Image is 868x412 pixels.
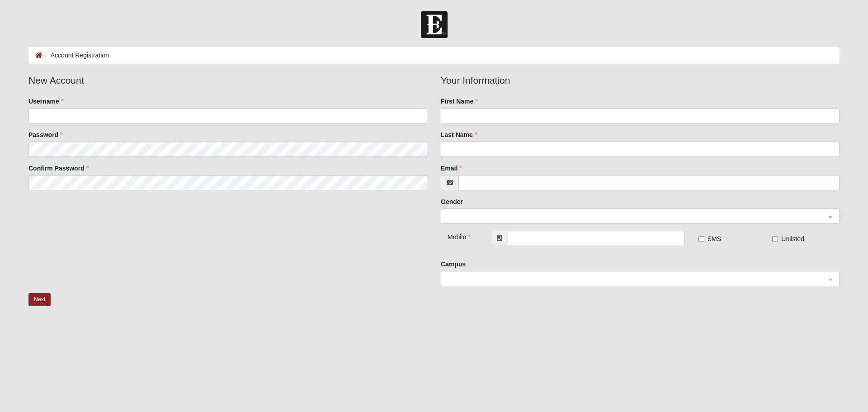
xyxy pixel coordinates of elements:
img: Church of Eleven22 Logo [421,11,448,38]
label: Password [28,130,63,139]
label: Campus [441,260,466,269]
span: SMS [708,235,721,242]
legend: Your Information [441,73,840,88]
label: Email [441,164,462,173]
input: SMS [698,236,704,242]
span: Unlisted [781,235,804,242]
input: Unlisted [772,236,778,242]
li: Account Registration [42,51,109,60]
label: Username [28,97,64,106]
label: Last Name [441,130,477,139]
label: Gender [441,197,463,206]
legend: New Account [28,73,427,88]
label: Confirm Password [28,164,89,173]
button: Next [28,293,51,306]
label: First Name [441,97,478,106]
div: Mobile [441,231,474,242]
